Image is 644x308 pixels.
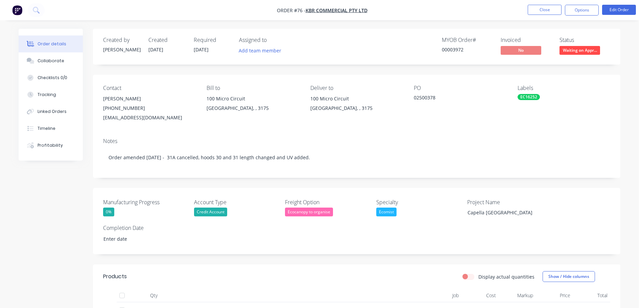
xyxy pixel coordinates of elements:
span: Order #76 - [277,7,306,14]
div: Profitability [38,142,63,148]
div: Labels [518,85,610,91]
label: Completion Date [103,224,188,232]
div: [PERSON_NAME][PHONE_NUMBER][EMAIL_ADDRESS][DOMAIN_NAME] [103,94,196,122]
div: Bill to [207,85,299,91]
span: [DATE] [148,46,163,53]
div: [PERSON_NAME] [103,94,196,103]
button: Add team member [235,46,285,55]
div: Ecomist [376,208,397,216]
div: Tracking [38,92,56,98]
div: 100 Micro Circuit[GEOGRAPHIC_DATA], , 3175 [207,94,299,116]
div: 100 Micro Circuit [207,94,299,103]
div: EC16252 [518,94,540,100]
div: Price [536,289,573,302]
span: Waiting on Appr... [559,46,600,54]
div: PO [414,85,506,91]
button: Linked Orders [19,103,83,120]
div: 00003972 [442,46,493,53]
div: Order amended [DATE] - 31A cancelled, hoods 30 and 31 length changed and UV added. [103,147,610,168]
div: Timeline [38,125,55,132]
button: Add team member [239,46,285,55]
a: KBR Commercial Pty Ltd [306,7,367,14]
div: [EMAIL_ADDRESS][DOMAIN_NAME] [103,113,196,122]
div: Checklists 0/0 [38,75,67,81]
div: Created [148,37,186,43]
div: Ecocanopy to organise [285,208,333,216]
div: Created by [103,37,140,43]
div: Deliver to [310,85,403,91]
div: [GEOGRAPHIC_DATA], , 3175 [207,103,299,113]
div: [GEOGRAPHIC_DATA], , 3175 [310,103,403,113]
div: Job [411,289,461,302]
label: Display actual quantities [478,273,534,280]
button: Edit Order [602,5,636,15]
div: Notes [103,138,610,144]
div: [PERSON_NAME] [103,46,140,53]
div: 02500378 [414,94,498,103]
button: Waiting on Appr... [559,46,600,56]
div: Assigned to [239,37,307,43]
button: Show / Hide columns [543,271,595,282]
span: No [501,46,541,54]
button: Collaborate [19,52,83,69]
div: Total [573,289,610,302]
div: Required [194,37,231,43]
button: Checklists 0/0 [19,69,83,86]
button: Profitability [19,137,83,154]
label: Manufacturing Progress [103,198,188,206]
input: Enter date [99,234,183,244]
button: Tracking [19,86,83,103]
label: Account Type [194,198,279,206]
div: 100 Micro Circuit[GEOGRAPHIC_DATA], , 3175 [310,94,403,116]
div: MYOB Order # [442,37,493,43]
label: Project Name [467,198,552,206]
label: Freight Option [285,198,369,206]
div: Products [103,273,127,281]
span: [DATE] [194,46,209,53]
div: Cost [461,289,499,302]
div: Contact [103,85,196,91]
button: Timeline [19,120,83,137]
div: Capella [GEOGRAPHIC_DATA] [462,208,547,217]
div: Invoiced [501,37,551,43]
button: Close [528,5,562,15]
div: Linked Orders [38,109,67,115]
img: Factory [12,5,22,15]
div: [PHONE_NUMBER] [103,103,196,113]
div: Credit Account [194,208,227,216]
div: 0% [103,208,114,216]
div: Status [559,37,610,43]
div: Collaborate [38,58,64,64]
button: Options [565,5,599,16]
div: Qty [134,289,174,302]
div: Markup [499,289,536,302]
div: Order details [38,41,66,47]
div: 100 Micro Circuit [310,94,403,103]
label: Specialty [376,198,461,206]
button: Order details [19,35,83,52]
